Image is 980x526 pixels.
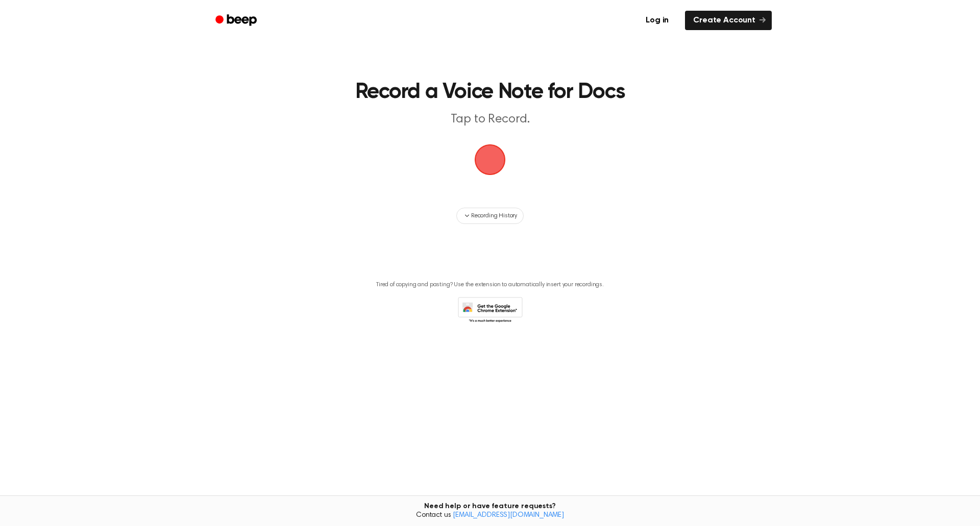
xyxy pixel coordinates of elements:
[294,111,686,128] p: Tap to Record.
[376,281,604,289] p: Tired of copying and pasting? Use the extension to automatically insert your recordings.
[635,9,679,32] a: Log in
[471,211,517,220] span: Recording History
[685,11,772,30] a: Create Account
[229,82,751,103] h1: Record a Voice Note for Docs
[208,11,266,31] a: Beep
[475,144,505,175] img: Beep Logo
[6,511,974,520] span: Contact us
[456,208,524,224] button: Recording History
[453,512,564,519] a: [EMAIL_ADDRESS][DOMAIN_NAME]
